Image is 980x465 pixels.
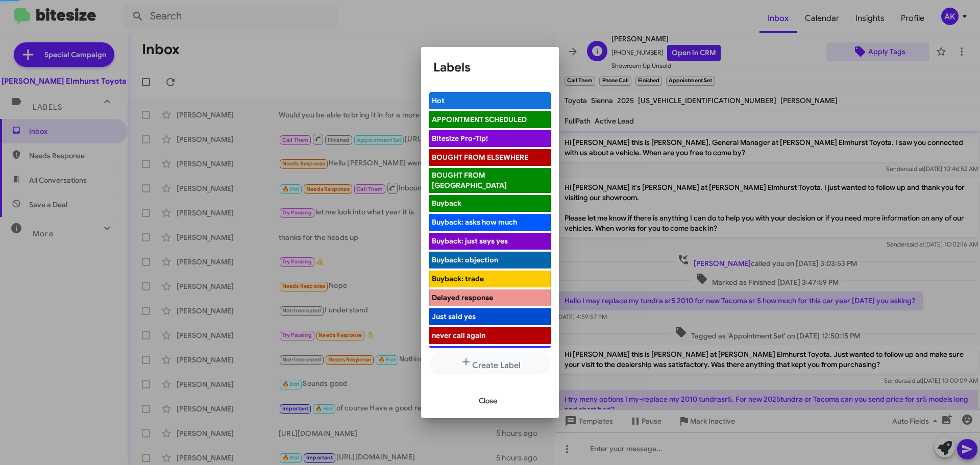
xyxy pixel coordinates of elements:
[432,115,527,124] span: APPOINTMENT SCHEDULED
[432,153,528,162] span: BOUGHT FROM ELSEWHERE
[432,199,461,208] span: Buyback
[432,312,476,321] span: Just said yes
[432,170,507,190] span: BOUGHT FROM [GEOGRAPHIC_DATA]
[433,59,547,76] h1: Labels
[432,134,488,143] span: Bitesize Pro-Tip!
[432,217,517,227] span: Buyback: asks how much
[432,293,493,302] span: Delayed response
[432,331,485,340] span: never call again
[429,352,551,375] button: Create Label
[432,255,498,264] span: Buyback: objection
[432,96,445,105] span: Hot
[432,274,484,283] span: Buyback: trade
[479,391,497,410] span: Close
[471,391,505,410] button: Close
[432,236,508,246] span: Buyback: just says yes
